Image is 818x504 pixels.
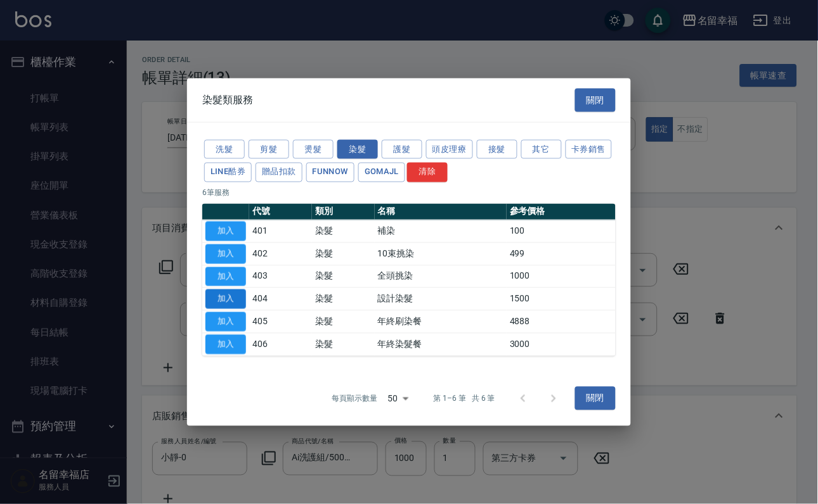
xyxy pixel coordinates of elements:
[312,204,375,220] th: 類別
[407,163,448,182] button: 清除
[507,243,616,265] td: 499
[383,381,413,415] div: 50
[477,139,517,159] button: 接髮
[249,243,312,265] td: 402
[521,139,562,159] button: 其它
[566,139,613,159] button: 卡券銷售
[575,387,616,410] button: 關閉
[205,289,246,309] button: 加入
[249,310,312,333] td: 405
[312,265,375,288] td: 染髮
[256,163,302,182] button: 贈品扣款
[312,333,375,356] td: 染髮
[375,333,507,356] td: 年終染髮餐
[249,265,312,288] td: 403
[507,333,616,356] td: 3000
[507,287,616,310] td: 1500
[382,139,422,159] button: 護髮
[202,187,616,199] p: 6 筆服務
[312,243,375,265] td: 染髮
[507,220,616,243] td: 100
[205,222,246,241] button: 加入
[575,89,616,112] button: 關閉
[249,220,312,243] td: 401
[249,204,312,220] th: 代號
[507,265,616,288] td: 1000
[332,393,378,404] p: 每頁顯示數量
[434,393,495,404] p: 第 1–6 筆 共 6 筆
[375,243,507,265] td: 10束挑染
[205,334,246,354] button: 加入
[358,163,405,182] button: GOMAJL
[249,139,289,159] button: 剪髮
[375,220,507,243] td: 補染
[312,220,375,243] td: 染髮
[202,94,253,106] span: 染髮類服務
[249,287,312,310] td: 404
[375,310,507,333] td: 年終刷染餐
[337,139,378,159] button: 染髮
[306,163,354,182] button: FUNNOW
[507,310,616,333] td: 4888
[293,139,334,159] button: 燙髮
[375,204,507,220] th: 名稱
[312,310,375,333] td: 染髮
[249,333,312,356] td: 406
[375,265,507,288] td: 全頭挑染
[426,139,473,159] button: 頭皮理療
[375,287,507,310] td: 設計染髮
[205,312,246,332] button: 加入
[507,204,616,220] th: 參考價格
[204,163,252,182] button: LINE酷券
[204,139,245,159] button: 洗髮
[205,244,246,263] button: 加入
[312,287,375,310] td: 染髮
[205,267,246,286] button: 加入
